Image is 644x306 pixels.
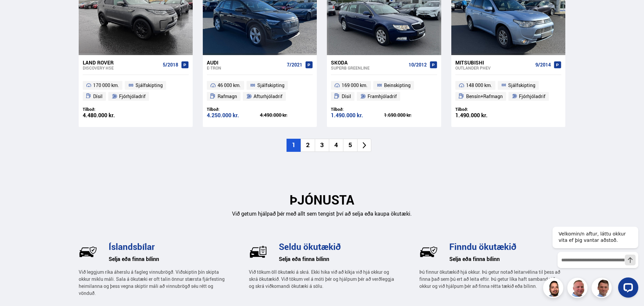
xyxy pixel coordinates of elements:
li: 1 [287,139,301,152]
span: 7/2021 [287,62,302,68]
p: Við tökum öll ökutæki á skrá. Ekki hika við að kíkja við hjá okkur og skrá ökutækið. Við tökum ve... [249,268,395,290]
div: 4.250.000 kr. [207,113,260,118]
div: Tilboð: [455,107,508,112]
div: e-tron [207,65,284,70]
span: Fjórhjóladrif [119,92,146,100]
h3: Seldu ökutækið [279,242,395,252]
div: Mitsubishi [455,59,533,65]
img: nhp88E3Fdnt1Opn2.png [544,279,564,299]
div: Land Rover [83,59,160,65]
span: Fjórhjóladrif [519,92,545,100]
div: 1.690.000 kr. [384,113,437,118]
span: Sjálfskipting [136,81,163,89]
a: Mitsubishi Outlander PHEV 9/2014 148 000 km. Sjálfskipting Bensín+Rafmagn Fjórhjóladrif Tilboð: 1... [451,55,565,127]
li: 5 [343,139,357,152]
span: Afturhjóladrif [254,92,282,100]
span: Beinskipting [384,81,411,89]
span: 5/2018 [163,62,178,68]
img: U-P77hVsr2UxK2Mi.svg [249,243,267,261]
p: Við getum hjálpað þér með allt sem tengist því að selja eða kaupa ökutæki. [79,210,566,218]
span: 10/2012 [409,62,427,68]
span: Framhjóladrif [368,92,397,100]
span: Sjálfskipting [257,81,285,89]
img: wj-tEQaV63q7uWzm.svg [79,243,97,261]
div: Discovery HSE [83,65,160,70]
div: Tilboð: [83,107,136,112]
h6: Selja eða finna bílinn [449,254,565,264]
span: Rafmagn [218,92,237,100]
div: Tilboð: [331,107,384,112]
div: Outlander PHEV [455,65,533,70]
span: Bensín+Rafmagn [466,92,503,100]
div: 1.490.000 kr. [331,113,384,118]
div: 4.480.000 kr. [83,113,136,118]
span: 170 000 km. [93,81,119,89]
h3: Íslandsbílar [109,242,225,252]
span: 148 000 km. [466,81,492,89]
iframe: LiveChat chat widget [547,214,641,303]
img: BkM1h9GEeccOPUq4.svg [419,243,438,261]
a: Audi e-tron 7/2021 46 000 km. Sjálfskipting Rafmagn Afturhjóladrif Tilboð: 4.250.000 kr. 4.490.00... [203,55,317,127]
div: 4.490.000 kr. [260,113,313,118]
span: Sjálfskipting [508,81,535,89]
div: Audi [207,59,284,65]
h2: ÞJÓNUSTA [79,192,566,207]
p: Við leggjum ríka áherslu á fagleg vinnubrögð. Viðskiptin þín skipta okkur miklu máli. Sala á ökut... [79,268,225,297]
div: Tilboð: [207,107,260,112]
div: 1.490.000 kr. [455,113,508,118]
h6: Selja eða finna bílinn [109,254,225,264]
li: 2 [301,139,315,152]
span: Dísil [93,92,103,100]
li: 3 [315,139,329,152]
a: Land Rover Discovery HSE 5/2018 170 000 km. Sjálfskipting Dísil Fjórhjóladrif Tilboð: 4.480.000 kr. [79,55,193,127]
span: 169 000 km. [342,81,368,89]
a: Skoda Superb GREENLINE 10/2012 169 000 km. Beinskipting Dísil Framhjóladrif Tilboð: 1.490.000 kr.... [327,55,441,127]
li: 4 [329,139,343,152]
p: Þú finnur ökutækið hjá okkur. Þú getur notað leitarvélina til þess að finna það sem þú ert að lei... [419,268,565,290]
h6: Selja eða finna bílinn [279,254,395,264]
div: Superb GREENLINE [331,65,406,70]
span: 9/2014 [535,62,551,68]
span: 46 000 km. [218,81,241,89]
span: Dísil [342,92,351,100]
h3: Finndu ökutækið [449,242,565,252]
div: Skoda [331,59,406,65]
